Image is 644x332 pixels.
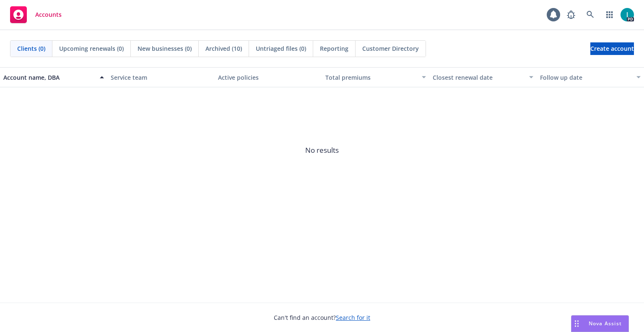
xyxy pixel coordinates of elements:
span: Upcoming renewals (0) [59,44,124,53]
a: Switch app [601,6,618,23]
button: Follow up date [537,67,644,87]
a: Accounts [7,3,65,26]
a: Report a Bug [563,6,579,23]
span: Can't find an account? [274,313,370,322]
div: Closest renewal date [433,73,524,82]
span: Accounts [35,11,62,18]
span: New businesses (0) [138,44,192,53]
a: Search [582,6,599,23]
div: Drag to move [571,316,582,332]
div: Total premiums [325,73,417,82]
span: Create account [590,41,634,57]
span: Customer Directory [362,44,419,53]
span: Reporting [320,44,348,53]
a: Search for it [336,314,370,322]
a: Create account [590,42,634,55]
button: Nova Assist [571,315,629,332]
button: Service team [107,67,215,87]
button: Closest renewal date [429,67,537,87]
div: Account name, DBA [3,73,95,82]
button: Total premiums [322,67,429,87]
span: Untriaged files (0) [256,44,306,53]
button: Active policies [215,67,322,87]
div: Follow up date [540,73,631,82]
div: Active policies [218,73,319,82]
span: Clients (0) [17,44,45,53]
img: photo [621,8,634,21]
span: Nova Assist [589,320,622,327]
div: Service team [111,73,211,82]
span: Archived (10) [205,44,242,53]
